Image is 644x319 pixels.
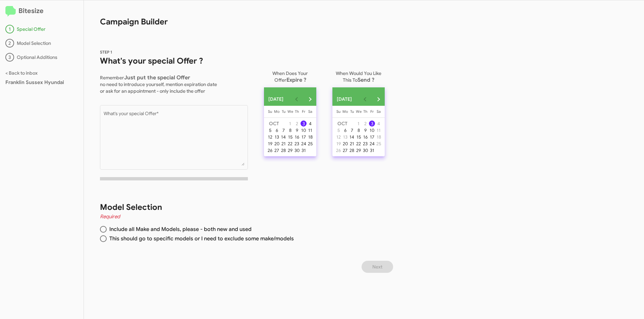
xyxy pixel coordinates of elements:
td: OCT [267,120,287,127]
span: STEP 1 [100,50,112,55]
h1: What's your special Offer ? [100,56,248,66]
h4: Required [100,213,380,221]
p: When Does Your Offer [264,67,316,83]
div: 15 [287,134,293,140]
div: 3 [301,121,307,127]
div: 9 [294,127,300,133]
div: 31 [369,147,375,153]
span: Tu [350,109,354,114]
button: October 21, 2025 [280,140,287,147]
button: October 9, 2025 [293,127,300,134]
div: 29 [287,147,293,153]
span: Th [295,109,299,114]
div: 15 [356,134,362,140]
div: 5 [335,127,341,133]
span: We [356,109,362,114]
span: Sa [377,109,381,114]
button: October 14, 2025 [348,134,355,140]
button: October 13, 2025 [342,134,348,140]
button: October 19, 2025 [335,140,342,147]
div: 11 [376,127,382,133]
button: October 29, 2025 [287,147,293,154]
div: 28 [280,147,286,153]
div: 25 [376,141,382,147]
button: October 3, 2025 [369,120,375,127]
h1: Campaign Builder [84,0,396,27]
button: Choose month and year [264,92,290,106]
button: October 20, 2025 [273,140,280,147]
button: Next [362,261,393,273]
span: Just put the special Offer [124,74,190,81]
button: October 5, 2025 [335,127,342,134]
div: Optional Additions [5,53,78,62]
div: 2 [5,39,14,48]
div: 20 [274,141,280,147]
button: October 23, 2025 [293,140,300,147]
button: Next month [372,92,385,106]
div: 4 [376,121,382,127]
button: October 17, 2025 [300,134,307,140]
button: October 16, 2025 [362,134,369,140]
button: October 29, 2025 [355,147,362,154]
div: 17 [301,134,307,140]
div: 14 [280,134,286,140]
div: 22 [287,141,293,147]
div: 8 [356,127,362,133]
div: 29 [356,147,362,153]
div: 18 [307,134,313,140]
img: logo-minimal.svg [5,6,16,17]
div: 28 [349,147,355,153]
div: 1 [356,121,362,127]
div: 11 [307,127,313,133]
span: Mo [274,109,280,114]
span: Fr [302,109,305,114]
button: October 27, 2025 [342,147,348,154]
div: 27 [274,147,280,153]
button: October 10, 2025 [300,127,307,134]
div: 6 [342,127,348,133]
div: 19 [267,141,273,147]
div: 13 [274,134,280,140]
h2: Bitesize [5,6,78,17]
div: 5 [267,127,273,133]
div: 17 [369,134,375,140]
span: Fr [370,109,374,114]
div: 3 [5,53,14,62]
button: October 30, 2025 [293,147,300,154]
div: 2 [362,121,368,127]
button: October 13, 2025 [273,134,280,140]
button: October 19, 2025 [267,140,273,147]
button: October 23, 2025 [362,140,369,147]
button: Next month [303,92,317,106]
div: 21 [349,141,355,147]
span: Tu [282,109,285,114]
div: 7 [280,127,286,133]
div: 31 [301,147,307,153]
button: October 12, 2025 [267,134,273,140]
div: 1 [5,25,14,33]
button: October 15, 2025 [287,134,293,140]
span: Mo [342,109,348,114]
button: October 30, 2025 [362,147,369,154]
button: October 4, 2025 [307,120,314,127]
div: 1 [287,121,293,127]
button: October 22, 2025 [287,140,293,147]
button: October 6, 2025 [342,127,348,134]
div: 7 [349,127,355,133]
div: 24 [369,141,375,147]
div: 4 [307,121,313,127]
button: October 6, 2025 [273,127,280,134]
div: 13 [342,134,348,140]
span: This should go to specific models or I need to exclude some make/models [107,235,294,242]
div: Franklin Sussex Hyundai [5,79,78,86]
span: Th [363,109,367,114]
button: October 28, 2025 [280,147,287,154]
span: [DATE] [268,93,283,105]
button: October 7, 2025 [348,127,355,134]
div: 12 [267,134,273,140]
div: Model Selection [5,39,78,48]
h1: Model Selection [100,202,380,213]
button: October 21, 2025 [348,140,355,147]
button: October 28, 2025 [348,147,355,154]
span: [DATE] [337,93,352,105]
